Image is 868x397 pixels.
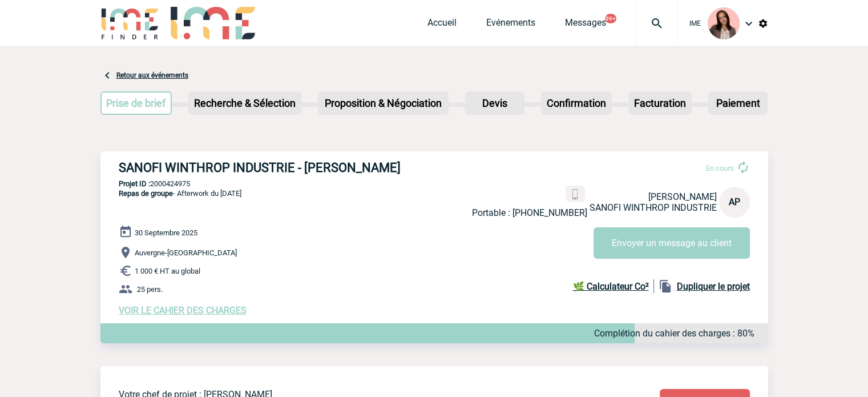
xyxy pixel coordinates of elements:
a: 🌿 Calculateur Co² [573,279,654,293]
a: Retour aux événements [116,71,188,79]
b: Dupliquer le projet [677,281,750,292]
span: 25 pers. [137,285,163,294]
a: VOIR LE CAHIER DES CHARGES [119,305,247,316]
span: - Afterwork du [DATE] [119,189,241,198]
p: Paiement [709,93,766,114]
p: Facturation [629,93,691,114]
img: file_copy-black-24dp.png [659,279,672,293]
p: Proposition & Négociation [319,93,447,114]
b: Projet ID : [119,179,150,188]
span: Auvergne-[GEOGRAPHIC_DATA] [135,248,237,257]
span: 30 Septembre 2025 [135,228,197,237]
b: 🌿 Calculateur Co² [573,281,649,292]
span: AP [729,197,740,207]
button: Envoyer un message au client [594,227,750,259]
p: Confirmation [542,93,611,114]
h3: SANOFI WINTHROP INDUSTRIE - [PERSON_NAME] [119,161,461,175]
span: [PERSON_NAME] [648,191,717,202]
span: IME [689,19,701,27]
img: portable.png [570,189,580,199]
p: Portable : [PHONE_NUMBER] [472,207,587,218]
span: Repas de groupe [119,189,173,198]
p: 2000424975 [100,179,768,188]
button: 99+ [605,14,616,23]
span: SANOFI WINTHROP INDUSTRIE [590,202,717,213]
span: 1 000 € HT au global [135,267,200,275]
a: Evénements [486,17,535,33]
img: IME-Finder [100,7,160,39]
span: En cours [706,164,734,173]
p: Prise de brief [102,93,171,114]
a: Accueil [427,17,457,33]
a: Messages [565,17,606,33]
p: Devis [466,93,523,114]
p: Recherche & Sélection [189,93,300,114]
img: 94396-3.png [708,7,740,39]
